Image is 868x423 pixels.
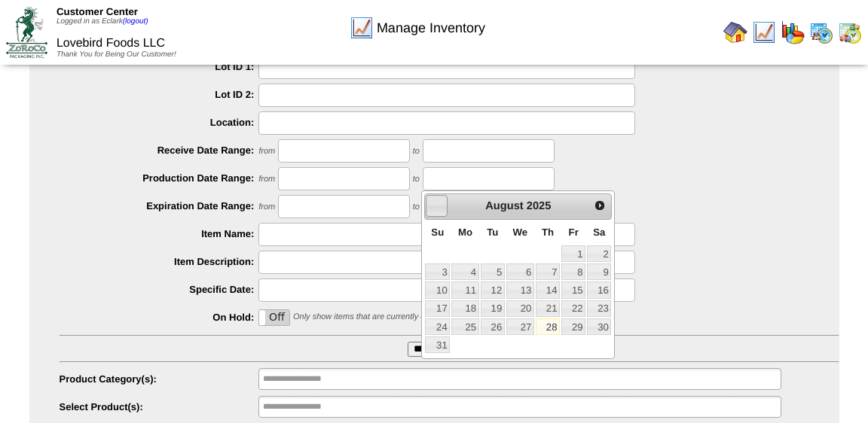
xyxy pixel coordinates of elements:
label: Lot ID 2: [60,89,259,100]
label: Off [259,310,289,325]
img: calendarinout.gif [838,20,862,44]
a: 14 [536,281,560,298]
a: 10 [425,281,450,298]
span: from [258,175,275,184]
span: to [413,202,420,211]
a: 5 [481,263,505,280]
span: from [258,147,275,156]
a: Prev [426,195,447,216]
a: 21 [536,300,560,317]
a: 25 [451,318,478,335]
a: 17 [425,300,450,317]
label: Expiration Date Range: [60,200,259,211]
span: to [413,147,420,156]
a: 9 [587,263,611,280]
span: August [485,200,523,212]
a: 15 [561,281,585,298]
a: 12 [481,281,505,298]
span: to [413,175,420,184]
label: Specific Date: [60,284,259,295]
span: Thank You for Being Our Customer! [57,50,176,59]
span: Prev [430,199,442,211]
a: 29 [561,318,585,335]
a: Next [590,196,610,215]
span: Logged in as Eclark [57,17,148,26]
a: 22 [561,300,585,317]
img: ZoRoCo_Logo(Green%26Foil)%20jpg.webp [6,7,47,57]
a: 24 [425,318,450,335]
a: 31 [425,336,450,353]
span: Sunday [431,227,444,238]
a: 13 [506,281,534,298]
label: Receive Date Range: [60,145,259,156]
span: Customer Center [57,6,138,17]
span: Friday [569,227,579,238]
span: Wednesday [513,227,528,238]
span: Lovebird Foods LLC [57,37,165,50]
img: home.gif [723,20,747,44]
a: 23 [587,300,611,317]
a: 20 [506,300,534,317]
a: 4 [451,263,478,280]
a: 11 [451,281,478,298]
span: Monday [458,227,472,238]
span: 2025 [527,200,552,212]
a: 6 [506,263,534,280]
a: 7 [536,263,560,280]
label: Select Product(s): [60,401,259,412]
label: Item Description: [60,256,259,267]
a: 3 [425,263,450,280]
a: 18 [451,300,478,317]
span: Saturday [593,227,605,238]
div: OnOff [258,309,290,326]
span: from [258,202,275,211]
span: Tuesday [487,227,498,238]
img: graph.gif [781,20,805,44]
a: (logout) [123,17,148,26]
a: 2 [587,245,611,262]
img: line_graph.gif [350,16,374,40]
a: 16 [587,281,611,298]
a: 28 [536,318,560,335]
span: Thursday [542,227,554,238]
img: calendarprod.gif [809,20,833,44]
a: 8 [561,263,585,280]
label: Production Date Range: [60,172,259,184]
span: Next [594,199,606,211]
span: Only show items that are currently on hold. [293,312,450,321]
a: 26 [481,318,505,335]
a: 1 [561,245,585,262]
a: 27 [506,318,534,335]
span: Manage Inventory [377,20,485,36]
label: Location: [60,117,259,128]
a: 30 [587,318,611,335]
label: Product Category(s): [60,373,259,385]
img: line_graph.gif [752,20,776,44]
label: Item Name: [60,228,259,239]
a: 19 [481,300,505,317]
label: On Hold: [60,312,259,323]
